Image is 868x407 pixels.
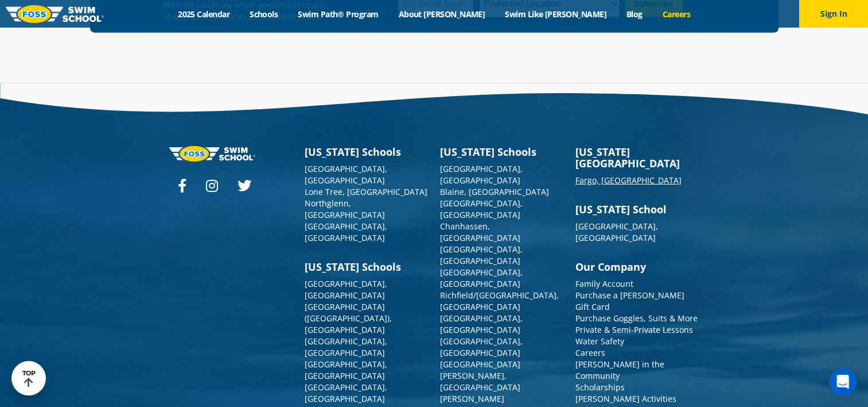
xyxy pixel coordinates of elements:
[440,186,549,197] a: Blaine, [GEOGRAPHIC_DATA]
[575,313,698,324] a: Purchase Goggles, Suits & More
[495,9,617,20] a: Swim Like [PERSON_NAME]
[575,347,605,358] a: Careers
[652,9,700,20] a: Careers
[575,278,633,289] a: Family Account
[305,146,429,158] h3: [US_STATE] Schools
[6,5,104,23] img: FOSS Swim School Logo
[575,324,693,335] a: Private & Semi-Private Lessons
[575,359,664,381] a: [PERSON_NAME] in the Community
[575,221,658,243] a: [GEOGRAPHIC_DATA], [GEOGRAPHIC_DATA]
[305,278,387,301] a: [GEOGRAPHIC_DATA], [GEOGRAPHIC_DATA]
[305,301,392,335] a: [GEOGRAPHIC_DATA] ([GEOGRAPHIC_DATA]), [GEOGRAPHIC_DATA]
[305,382,387,404] a: [GEOGRAPHIC_DATA], [GEOGRAPHIC_DATA]
[829,368,857,396] div: Open Intercom Messenger
[440,290,559,312] a: Richfield/[GEOGRAPHIC_DATA], [GEOGRAPHIC_DATA]
[575,203,699,215] h3: [US_STATE] School
[575,175,682,186] a: Fargo, [GEOGRAPHIC_DATA]
[575,336,624,347] a: Water Safety
[305,261,429,272] h3: [US_STATE] Schools
[240,9,288,20] a: Schools
[440,163,523,186] a: [GEOGRAPHIC_DATA], [GEOGRAPHIC_DATA]
[440,221,520,243] a: Chanhassen, [GEOGRAPHIC_DATA]
[440,267,523,289] a: [GEOGRAPHIC_DATA], [GEOGRAPHIC_DATA]
[305,186,427,197] a: Lone Tree, [GEOGRAPHIC_DATA]
[575,393,676,404] a: [PERSON_NAME] Activities
[168,9,240,20] a: 2025 Calendar
[440,146,564,158] h3: [US_STATE] Schools
[169,146,255,162] img: Foss-logo-horizontal-white.svg
[440,359,520,393] a: [GEOGRAPHIC_DATA][PERSON_NAME], [GEOGRAPHIC_DATA]
[575,261,699,272] h3: Our Company
[305,163,387,186] a: [GEOGRAPHIC_DATA], [GEOGRAPHIC_DATA]
[288,9,388,20] a: Swim Path® Program
[440,198,523,220] a: [GEOGRAPHIC_DATA], [GEOGRAPHIC_DATA]
[440,244,523,266] a: [GEOGRAPHIC_DATA], [GEOGRAPHIC_DATA]
[305,198,385,220] a: Northglenn, [GEOGRAPHIC_DATA]
[305,336,387,358] a: [GEOGRAPHIC_DATA], [GEOGRAPHIC_DATA]
[440,313,523,335] a: [GEOGRAPHIC_DATA], [GEOGRAPHIC_DATA]
[575,146,699,169] h3: [US_STATE][GEOGRAPHIC_DATA]
[575,290,684,312] a: Purchase a [PERSON_NAME] Gift Card
[440,336,523,358] a: [GEOGRAPHIC_DATA], [GEOGRAPHIC_DATA]
[388,9,495,20] a: About [PERSON_NAME]
[305,359,387,381] a: [GEOGRAPHIC_DATA], [GEOGRAPHIC_DATA]
[616,9,652,20] a: Blog
[22,370,36,387] div: TOP
[575,382,625,393] a: Scholarships
[305,221,387,243] a: [GEOGRAPHIC_DATA], [GEOGRAPHIC_DATA]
